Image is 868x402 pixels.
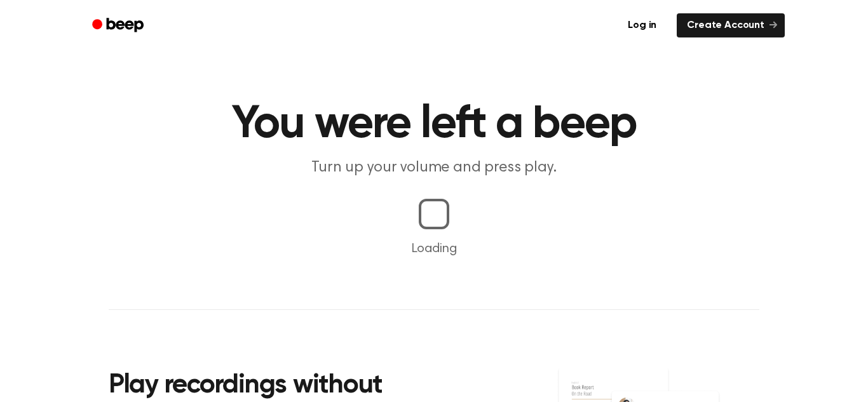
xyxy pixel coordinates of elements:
a: Beep [83,13,155,38]
p: Loading [15,239,853,258]
a: Create Account [677,13,785,37]
a: Log in [615,11,669,40]
p: Turn up your volume and press play. [190,157,678,178]
h1: You were left a beep [109,102,759,147]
